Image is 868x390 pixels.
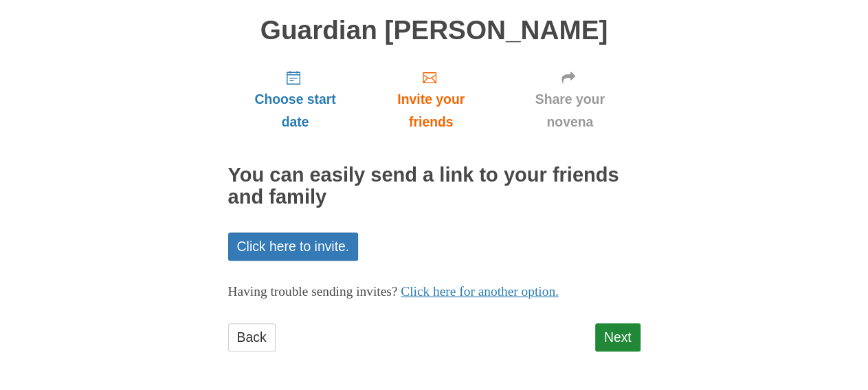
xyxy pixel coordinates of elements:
span: Share your novena [513,88,627,133]
a: Share your novena [500,58,641,140]
a: Back [228,323,276,351]
h1: Guardian [PERSON_NAME] [228,16,641,45]
span: Choose start date [242,88,349,133]
a: Choose start date [228,58,363,140]
span: Having trouble sending invites? [228,284,398,299]
a: Click here to invite. [228,232,359,261]
a: Invite your friends [362,58,499,140]
h2: You can easily send a link to your friends and family [228,164,641,208]
span: Invite your friends [376,88,485,133]
a: Click here for another option. [401,284,559,299]
a: Next [595,323,641,351]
